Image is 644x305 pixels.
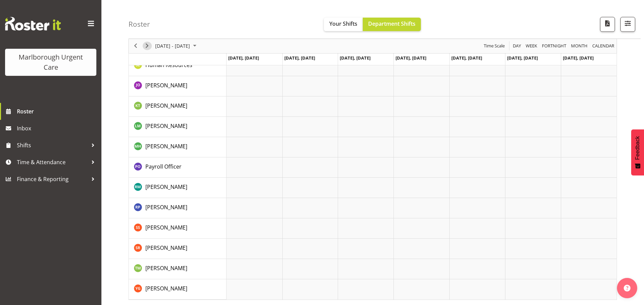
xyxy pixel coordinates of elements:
[129,178,226,198] td: Rachel Murphy resource
[451,55,482,61] span: [DATE], [DATE]
[631,129,644,175] button: Feedback - Show survey
[145,102,187,109] span: [PERSON_NAME]
[145,102,187,110] a: [PERSON_NAME]
[145,142,187,150] a: [PERSON_NAME]
[129,198,226,218] td: Rebecca Partridge resource
[483,42,506,50] button: Time Scale
[129,218,226,239] td: Sandy Stewart resource
[145,203,187,211] a: [PERSON_NAME]
[145,223,187,232] a: [PERSON_NAME]
[17,123,98,133] span: Inbox
[570,42,589,50] button: Timeline Month
[129,137,226,157] td: Marisa Hoogenboom resource
[340,55,371,61] span: [DATE], [DATE]
[145,162,182,171] a: Payroll Officer
[512,42,522,50] button: Timeline Day
[154,42,191,50] span: [DATE] - [DATE]
[368,20,415,27] span: Department Shifts
[525,42,538,50] span: Week
[129,56,226,76] td: Human Resources resource
[145,244,187,252] a: [PERSON_NAME]
[129,239,226,259] td: Shivana Ram resource
[145,203,187,211] span: [PERSON_NAME]
[592,42,615,50] span: calendar
[145,61,192,69] span: Human Resources
[145,284,187,292] a: [PERSON_NAME]
[591,42,616,50] button: Month
[145,122,187,130] span: [PERSON_NAME]
[129,259,226,279] td: Tomi Moore resource
[17,140,88,150] span: Shifts
[324,18,363,31] button: Your Shifts
[128,20,150,28] h4: Roster
[600,17,615,32] button: Download a PDF of the roster according to the set date range.
[363,18,421,31] button: Department Shifts
[130,39,141,53] div: previous period
[145,264,187,272] a: [PERSON_NAME]
[12,52,90,72] div: Marlborough Urgent Care
[145,163,182,170] span: Payroll Officer
[129,96,226,117] td: Kirsten Tucker resource
[17,106,98,116] span: Roster
[541,42,567,50] span: Fortnight
[154,42,199,50] button: October 2025
[507,55,538,61] span: [DATE], [DATE]
[228,55,259,61] span: [DATE], [DATE]
[131,42,140,50] button: Previous
[141,39,153,53] div: next period
[5,17,61,30] img: Rosterit website logo
[329,20,357,27] span: Your Shifts
[17,157,88,167] span: Time & Attendance
[525,42,539,50] button: Timeline Week
[143,42,152,50] button: Next
[145,285,187,292] span: [PERSON_NAME]
[145,82,187,89] span: [PERSON_NAME]
[145,224,187,231] span: [PERSON_NAME]
[570,42,588,50] span: Month
[624,285,630,291] img: help-xxl-2.png
[145,143,187,150] span: [PERSON_NAME]
[483,42,505,50] span: Time Scale
[145,81,187,89] a: [PERSON_NAME]
[284,55,315,61] span: [DATE], [DATE]
[145,264,187,272] span: [PERSON_NAME]
[129,117,226,137] td: Luqman Mohd Jani resource
[396,55,426,61] span: [DATE], [DATE]
[145,122,187,130] a: [PERSON_NAME]
[635,136,641,160] span: Feedback
[129,157,226,178] td: Payroll Officer resource
[129,76,226,96] td: Jenny O'Donnell resource
[145,183,187,191] a: [PERSON_NAME]
[512,42,522,50] span: Day
[541,42,568,50] button: Fortnight
[145,183,187,191] span: [PERSON_NAME]
[563,55,594,61] span: [DATE], [DATE]
[620,17,635,32] button: Filter Shifts
[17,174,88,184] span: Finance & Reporting
[145,244,187,252] span: [PERSON_NAME]
[129,279,226,300] td: Yvette Geels resource
[153,39,200,53] div: October 06 - 12, 2025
